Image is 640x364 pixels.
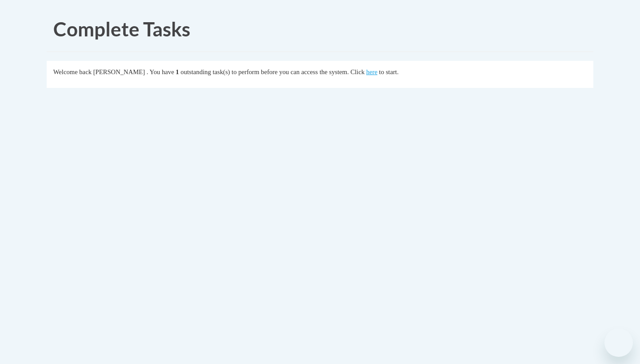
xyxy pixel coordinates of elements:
[93,68,145,75] span: [PERSON_NAME]
[180,68,364,75] span: outstanding task(s) to perform before you can access the system. Click
[379,68,399,75] span: to start.
[366,68,377,75] a: here
[176,68,179,75] span: 1
[147,68,174,75] span: . You have
[53,68,92,75] span: Welcome back
[53,17,190,40] span: Complete Tasks
[604,328,633,357] iframe: Button to launch messaging window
